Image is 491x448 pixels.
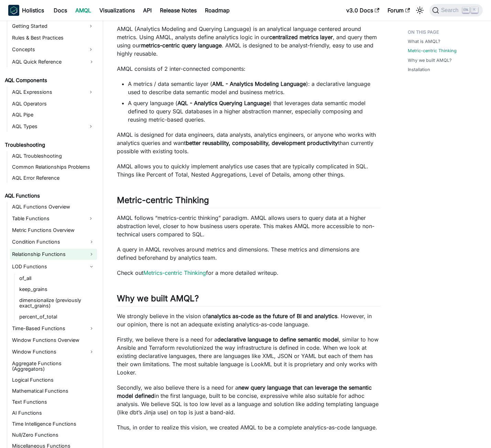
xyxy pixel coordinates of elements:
a: Getting Started [10,21,85,32]
p: AMQL follows “metrics-centric thinking” paradigm. AMQL allows users to query data at a higher abs... [117,214,380,238]
strong: centralized metrics layer [269,34,333,41]
a: Forum [383,5,414,16]
p: Firstly, we believe there is a need for a , similar to how Ansible and Terraform revolutionized t... [117,335,380,377]
a: AQL Operators [10,99,97,109]
a: Metrics-centric Thinking [143,269,206,276]
a: Docs [50,5,71,16]
a: Metric Functions Overview [10,225,97,235]
a: Rules & Best Practices [10,33,97,43]
a: Time-Based Functions [10,323,97,334]
a: AQL Quick Reference [10,56,97,67]
a: of_all [17,273,97,283]
a: AI Functions [10,408,97,418]
a: AMQL [71,5,95,16]
b: Holistics [22,6,44,14]
a: AQL Types [10,121,85,132]
strong: declarative language to define semantic model [217,336,339,343]
strong: AML - Analytics Modeling Language [212,80,306,87]
a: Null/Zero Functions [10,430,97,440]
p: A query in AMQL revolves around metrics and dimensions. These metrics and dimensions are defined ... [117,245,380,262]
a: HolisticsHolistics [8,5,44,16]
a: Why we built AMQL? [408,57,452,64]
a: AQL Error Reference [10,173,97,183]
a: Window Functions [10,346,97,357]
strong: better reusability, composability, development productivity [186,139,338,146]
a: AQL Components [3,76,97,85]
p: AMQL (Analytics Modeling and Querying Language) is an analytical language centered around metrics... [117,25,380,58]
a: API [139,5,156,16]
a: What is AMQL? [408,38,440,45]
a: Condition Functions [10,236,97,247]
a: v3.0 Docs [342,5,383,16]
p: Secondly, we also believe there is a need for a in the first language, built to be concise, expre... [117,383,380,416]
a: Window Functions Overview [10,335,97,345]
a: percent_of_total [17,312,97,322]
a: dimensionalize (previously exact_grains) [17,295,97,311]
a: Mathematical Functions [10,386,97,396]
a: Visualizations [95,5,139,16]
span: Search [439,7,463,13]
h2: Why we built AMQL? [117,293,380,306]
a: Text Functions [10,397,97,407]
h2: Metric-centric Thinking [117,195,380,208]
a: Metric-centric Thinking [408,47,457,54]
a: Table Functions [10,213,85,224]
a: LOD Functions [10,261,97,272]
p: AMQL is designed for data engineers, data analysts, analytics engineers, or anyone who works with... [117,131,380,155]
a: Roadmap [201,5,234,16]
a: AQL Expressions [10,87,85,98]
a: Common Relationships Problems [10,162,97,172]
button: Expand sidebar category 'Table Functions' [85,213,97,224]
p: We strongly believe in the vision of . However, in our opinion, there is not an adequate existing... [117,312,380,328]
p: AMQL allows you to quickly implement analytics use cases that are typically complicated in SQL. T... [117,162,380,179]
a: Logical Functions [10,375,97,385]
button: Expand sidebar category 'Concepts' [85,44,97,55]
a: keep_grains [17,284,97,294]
p: Thus, in order to realize this vision, we created AMQL to be a complete analytics-as-code language. [117,423,380,432]
a: Relationship Functions [10,249,97,260]
p: Check out for a more detailed writeup. [117,269,380,277]
a: AQL Troubleshooting [10,151,97,161]
a: Time Intelligence Functions [10,419,97,429]
li: A metrics / data semantic layer ( ): a declarative language used to describe data semantic model ... [128,80,380,96]
li: A query language ( ) that leverages data semantic model defined to query SQL databases in a highe... [128,99,380,124]
kbd: K [471,7,478,13]
p: AMQL consists of 2 inter-connected components: [117,65,380,73]
a: AQL Functions [3,191,97,201]
a: AQL Functions Overview [10,202,97,212]
strong: AQL - Analytics Querying Language [177,100,270,107]
a: Installation [408,66,430,73]
a: Troubleshooting [3,140,97,150]
strong: new query language that can leverage the semantic model defined [117,384,372,399]
strong: analytics as-code as the future of BI and analytics [208,313,337,320]
a: Release Notes [156,5,201,16]
a: Concepts [10,44,85,55]
button: Expand sidebar category 'Getting Started' [85,21,97,32]
strong: metrics-centric query language [141,42,222,49]
a: Aggregate Functions (Aggregators) [10,359,97,374]
button: Switch between dark and light mode (currently light mode) [414,5,425,16]
img: Holistics [8,5,19,16]
a: AQL Pipe [10,110,97,120]
button: Expand sidebar category 'AQL Types' [85,121,97,132]
button: Expand sidebar category 'AQL Expressions' [85,87,97,98]
button: Search (Ctrl+K) [429,4,483,16]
